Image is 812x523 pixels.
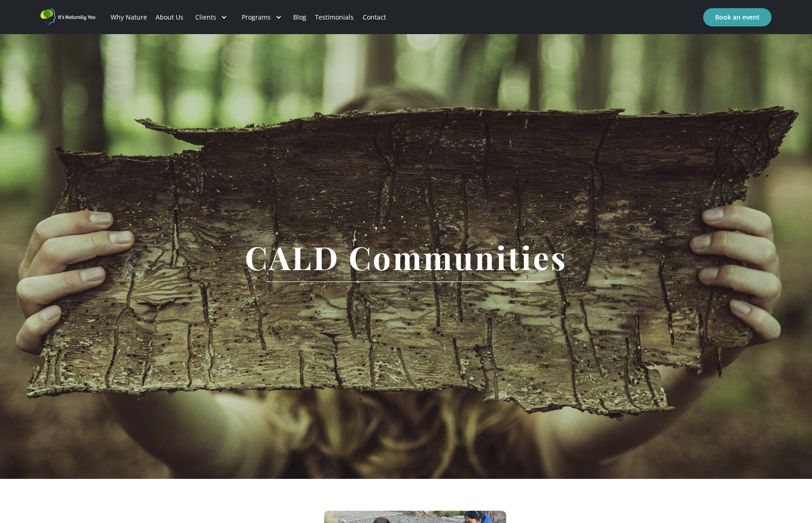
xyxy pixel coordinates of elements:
a: Why Nature [106,2,151,33]
h1: CALD Communities [231,240,581,275]
a: Book an event [703,8,771,26]
div: Programs [234,2,289,33]
a: Blog [289,2,311,33]
a: Testimonials [311,2,358,33]
div: Clients [195,13,216,22]
div: Programs [242,13,271,22]
a: home [41,8,95,26]
div: Clients [188,2,234,33]
a: Contact [358,2,390,33]
a: About Us [151,2,188,33]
